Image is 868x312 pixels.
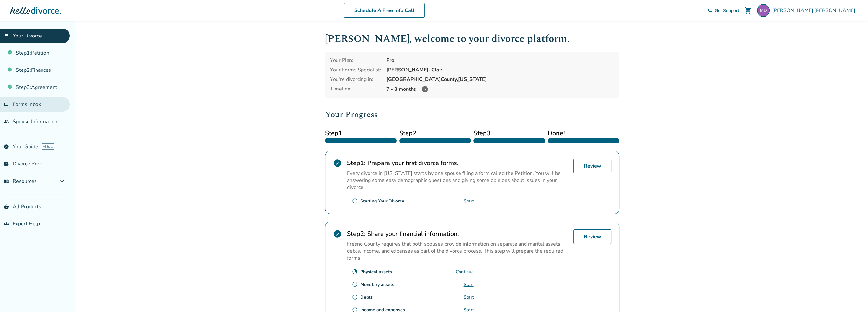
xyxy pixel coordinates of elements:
[573,159,611,173] a: Review
[386,85,614,93] div: 7 - 8 months
[464,294,474,300] a: Start
[347,159,568,167] h2: Prepare your first divorce forms.
[473,129,545,138] span: Step 3
[4,144,9,149] span: explore
[330,85,381,93] div: Timeline:
[360,282,394,288] div: Monetary assets
[386,66,614,73] div: [PERSON_NAME]. Clair
[333,229,342,238] span: check_circle
[325,108,619,121] h2: Your Progress
[347,229,366,238] strong: Step 2 :
[456,269,474,275] a: Continue
[4,179,9,184] span: menu_book
[352,294,358,300] span: radio_button_unchecked
[360,198,404,204] div: Starting Your Divorce
[386,57,614,64] div: Pro
[4,102,9,107] span: inbox
[707,8,739,14] a: phone_in_talkGet Support
[4,119,9,124] span: people
[573,229,611,244] a: Review
[836,282,868,312] iframe: Chat Widget
[347,229,568,238] h2: Share your financial information.
[347,159,366,167] strong: Step 1 :
[325,129,397,138] span: Step 1
[4,161,9,166] span: list_alt_check
[347,170,568,191] p: Every divorce in [US_STATE] starts by one spouse filing a form called the Petition. You will be a...
[715,8,739,14] span: Get Support
[58,177,66,185] span: expand_more
[360,294,373,300] div: Debts
[352,198,358,204] span: radio_button_unchecked
[347,241,568,262] p: Fresno County requires that both spouses provide information on separate and marital assets, debt...
[4,33,9,38] span: flag_2
[344,3,425,18] a: Schedule A Free Info Call
[330,57,381,64] div: Your Plan:
[325,31,619,47] h1: [PERSON_NAME] , welcome to your divorce platform.
[330,76,381,83] div: You're divorcing in:
[464,282,474,288] a: Start
[13,101,41,108] span: Forms Inbox
[772,7,858,14] span: [PERSON_NAME] [PERSON_NAME]
[330,66,381,73] div: Your Forms Specialist:
[744,7,752,14] span: shopping_cart
[707,8,712,13] span: phone_in_talk
[352,282,358,287] span: radio_button_unchecked
[548,129,619,138] span: Done!
[386,76,614,83] div: [GEOGRAPHIC_DATA] County, [US_STATE]
[333,159,342,168] span: check_circle
[4,204,9,209] span: shopping_basket
[757,4,770,17] img: michelledodson1115@gmail.com
[352,269,358,275] span: clock_loader_40
[4,221,9,226] span: groups
[399,129,471,138] span: Step 2
[4,178,37,185] span: Resources
[360,269,392,275] div: Physical assets
[42,143,54,150] span: AI beta
[464,198,474,204] a: Start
